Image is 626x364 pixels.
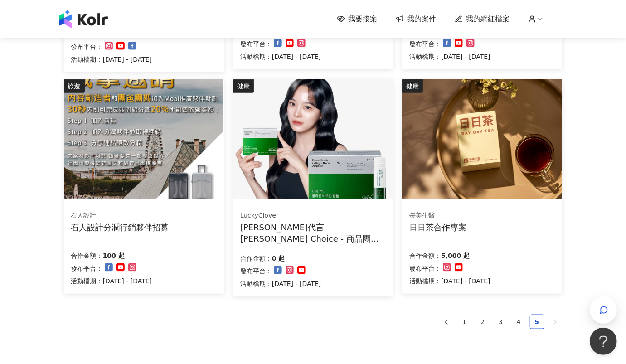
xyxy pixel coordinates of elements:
[444,320,449,325] span: left
[476,315,490,329] li: 2
[240,222,386,244] div: [PERSON_NAME]代言 [PERSON_NAME] Choice - 商品團購 -膠原蛋白
[409,39,441,49] p: 發布平台：
[71,222,169,233] div: 石人設計分潤行銷夥伴招募
[458,315,471,329] a: 1
[71,250,103,261] p: 合作金額：
[396,14,437,24] a: 我的案件
[409,250,441,261] p: 合作金額：
[337,14,378,24] a: 我要接案
[409,51,490,62] p: 活動檔期：[DATE] - [DATE]
[71,211,169,220] div: 石人設計
[409,211,466,220] div: 每美生醫
[441,250,470,261] p: 5,000 起
[272,253,285,264] p: 0 起
[439,315,454,329] li: Previous Page
[64,79,223,199] img: 石人設計行李箱
[466,14,510,24] span: 我的網紅檔案
[240,51,321,62] p: 活動檔期：[DATE] - [DATE]
[455,14,510,24] a: 我的網紅檔案
[409,276,490,286] p: 活動檔期：[DATE] - [DATE]
[64,79,85,93] div: 旅遊
[103,250,125,261] p: 100 起
[240,39,272,49] p: 發布平台：
[71,41,103,52] p: 發布平台：
[553,320,558,325] span: right
[512,315,526,329] li: 4
[349,14,378,24] span: 我要接案
[408,14,437,24] span: 我的案件
[590,328,617,355] iframe: Help Scout Beacon - Open
[233,79,393,199] img: 韓國健康食品功能性膠原蛋白
[512,315,526,329] a: 4
[457,315,472,329] li: 1
[71,54,152,65] p: 活動檔期：[DATE] - [DATE]
[494,315,508,329] li: 3
[548,315,563,329] li: Next Page
[409,222,466,233] div: 日日茶合作專案
[71,263,103,274] p: 發布平台：
[71,276,152,286] p: 活動檔期：[DATE] - [DATE]
[240,253,272,264] p: 合作金額：
[530,315,544,329] li: 5
[548,315,563,329] button: right
[59,10,108,28] img: logo
[402,79,423,93] div: 健康
[240,266,272,277] p: 發布平台：
[402,79,562,199] img: 日日茶
[439,315,454,329] button: left
[240,211,385,220] div: LuckyClover
[233,79,254,93] div: 健康
[494,315,508,329] a: 3
[476,315,490,329] a: 2
[240,278,321,289] p: 活動檔期：[DATE] - [DATE]
[530,315,544,329] a: 5
[409,263,441,274] p: 發布平台：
